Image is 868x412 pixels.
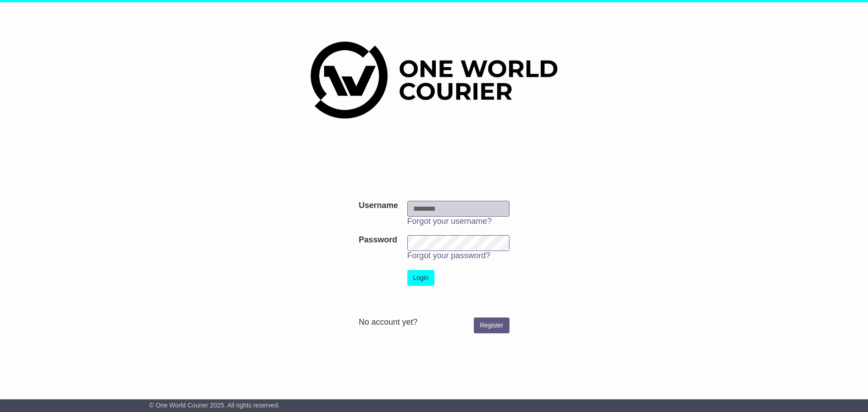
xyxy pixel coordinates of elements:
[311,42,557,118] img: One World
[359,317,509,327] div: No account yet?
[359,201,398,211] label: Username
[407,251,491,260] a: Forgot your password?
[359,235,397,245] label: Password
[407,217,492,226] a: Forgot your username?
[474,317,509,333] a: Register
[149,402,280,409] span: © One World Courier 2025. All rights reserved.
[407,270,434,286] button: Login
